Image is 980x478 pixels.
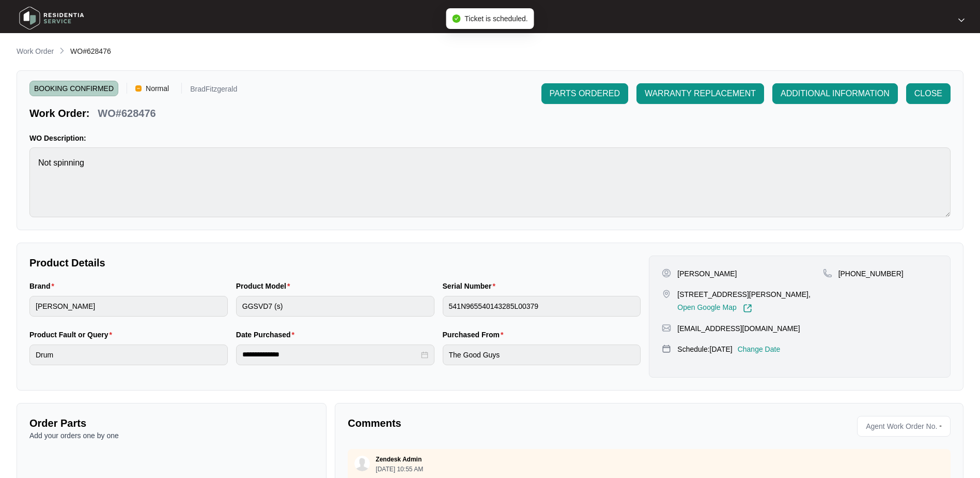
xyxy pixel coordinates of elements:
[29,330,116,340] label: Product Fault or Query
[29,106,89,121] p: Work Order:
[242,349,419,360] input: Date Purchased
[443,281,500,291] label: Serial Number
[914,87,942,100] span: CLOSE
[662,344,671,353] img: map-pin
[29,345,228,365] input: Product Fault or Query
[17,46,54,56] p: Work Order
[958,18,965,23] img: dropdown arrow
[98,106,155,121] p: WO#628476
[677,344,732,354] p: Schedule: [DATE]
[135,85,142,92] img: Vercel Logo
[29,430,314,441] p: Add your orders one by one
[190,85,237,96] p: BradFitzgerald
[29,256,641,270] p: Product Details
[142,81,173,96] span: Normal
[29,133,951,143] p: WO Description:
[738,344,781,354] p: Change Date
[662,289,671,298] img: map-pin
[443,330,508,340] label: Purchased From
[14,46,56,57] a: Work Order
[354,456,370,471] img: user.svg
[677,304,752,313] a: Open Google Map
[464,14,527,23] span: Ticket is scheduled.
[29,416,314,430] p: Order Parts
[443,345,641,365] input: Purchased From
[662,323,671,333] img: map-pin
[636,83,764,104] button: WARRANTY REPLACEMENT
[58,47,66,55] img: chevron-right
[677,323,800,334] p: [EMAIL_ADDRESS][DOMAIN_NAME]
[348,416,642,430] p: Comments
[70,47,111,55] span: WO#628476
[550,87,620,100] span: PARTS ORDERED
[29,281,58,291] label: Brand
[645,87,756,100] span: WARRANTY REPLACEMENT
[862,419,937,434] span: Agent Work Order No.
[236,281,294,291] label: Product Model
[15,3,88,34] img: residentia service logo
[677,268,737,279] p: [PERSON_NAME]
[906,83,951,104] button: CLOSE
[939,419,946,434] p: -
[443,296,641,317] input: Serial Number
[29,147,951,217] textarea: Not spinning
[452,14,460,23] span: check-circle
[823,268,832,278] img: map-pin
[772,83,898,104] button: ADDITIONAL INFORMATION
[236,330,299,340] label: Date Purchased
[743,304,752,313] img: Link-External
[376,455,422,464] p: Zendesk Admin
[541,83,628,104] button: PARTS ORDERED
[781,87,890,100] span: ADDITIONAL INFORMATION
[29,296,228,317] input: Brand
[662,268,671,278] img: user-pin
[677,289,811,300] p: [STREET_ADDRESS][PERSON_NAME],
[376,466,423,472] p: [DATE] 10:55 AM
[838,268,904,279] p: [PHONE_NUMBER]
[29,81,118,96] span: BOOKING CONFIRMED
[236,296,434,317] input: Product Model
